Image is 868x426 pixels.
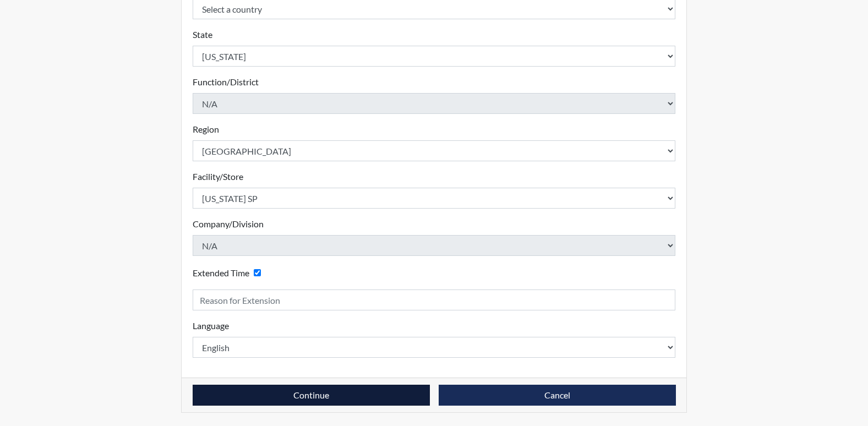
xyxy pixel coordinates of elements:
[193,28,212,41] label: State
[193,265,265,281] div: Checking this box will provide the interviewee with an accomodation of extra time to answer each ...
[193,266,249,280] label: Extended Time
[193,319,229,332] label: Language
[193,217,264,231] label: Company/Division
[193,385,430,406] button: Continue
[193,75,259,89] label: Function/District
[193,290,676,310] input: Reason for Extension
[193,170,243,183] label: Facility/Store
[193,123,219,136] label: Region
[439,385,676,406] button: Cancel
